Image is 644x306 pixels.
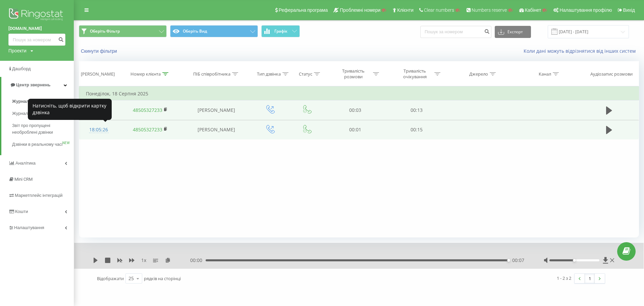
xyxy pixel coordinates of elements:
span: 00:00 [190,257,206,264]
span: Аналiтика [15,161,36,166]
td: [PERSON_NAME] [182,100,251,120]
span: Оберіть Фільтр [90,29,120,34]
td: Понеділок, 18 Серпня 2025 [79,87,639,100]
span: Налаштування [14,225,44,230]
div: Канал [539,71,551,77]
span: Звіт про пропущені необроблені дзвінки [12,122,70,136]
a: Центр звернень [1,77,74,93]
a: Журнал дзвінків [12,95,74,107]
span: Вихід [623,7,635,13]
span: Реферальна програма [279,7,328,13]
a: Коли дані можуть відрізнятися вiд інших систем [524,48,639,54]
div: Accessibility label [507,259,510,262]
div: Номер клієнта [130,71,161,77]
input: Пошук за номером [420,26,491,38]
div: Натисніть, щоб відкрити картку дзвінка [28,99,112,120]
button: Оберіть Фільтр [79,25,167,37]
span: Журнал дзвінків [12,98,48,105]
div: 1 - 2 з 2 [557,275,571,281]
span: Дашборд [12,66,31,71]
span: 00:07 [512,257,524,264]
img: Ringostat logo [8,7,65,24]
div: Тривалість розмови [335,68,371,80]
a: 48505327233 [133,107,162,113]
span: Журнал повідомлень [12,110,55,117]
td: 00:01 [324,120,386,139]
span: Clear numbers [424,7,454,13]
div: Тип дзвінка [257,71,281,77]
div: [PERSON_NAME] [81,71,115,77]
span: Клієнти [397,7,414,13]
span: Mini CRM [14,177,33,182]
div: Аудіозапис розмови [590,71,633,77]
a: Звіт про пропущені необроблені дзвінки [12,120,74,138]
span: Дзвінки в реальному часі [12,141,62,148]
div: 25 [128,275,134,282]
td: 00:03 [324,100,386,120]
span: Кошти [15,209,28,214]
td: 00:13 [386,100,447,120]
div: Тривалість очікування [397,68,433,80]
span: Маркетплейс інтеграцій [15,193,63,198]
button: Графік [261,25,300,37]
div: Accessibility label [573,259,576,262]
span: Проблемні номери [340,7,380,13]
div: Статус [299,71,312,77]
a: Дзвінки в реальному часіNEW [12,138,74,150]
span: Графік [274,29,287,34]
div: Джерело [469,71,488,77]
div: ПІБ співробітника [193,71,230,77]
span: Numbers reserve [472,7,507,13]
span: рядків на сторінці [144,275,181,281]
button: Експорт [495,26,531,38]
button: Оберіть Вид [170,25,258,37]
td: 00:15 [386,120,447,139]
div: Проекти [8,47,26,54]
span: 1 x [141,257,146,264]
span: Центр звернень [16,82,50,87]
a: 1 [585,274,595,283]
input: Пошук за номером [8,34,65,46]
div: 18:05:26 [86,123,112,136]
span: Налаштування профілю [559,7,612,13]
button: Скинути фільтри [79,48,120,54]
a: Журнал повідомлень [12,107,74,120]
span: Кабінет [525,7,541,13]
span: Відображати [97,275,124,281]
td: [PERSON_NAME] [182,120,251,139]
a: [DOMAIN_NAME] [8,25,65,32]
a: 48505327233 [133,126,162,133]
